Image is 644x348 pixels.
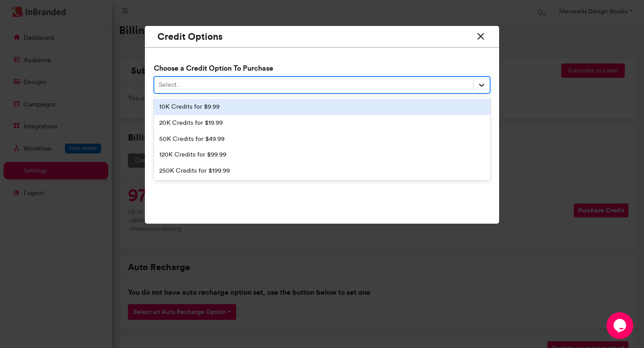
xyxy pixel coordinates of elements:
div: 50K Credits for $49.99 [154,131,490,147]
h4: Credit Options [157,31,223,42]
div: 250K Credits for $199.99 [154,163,490,179]
div: 10K Credits for $9.99 [154,99,490,115]
label: Choose a Credit Option To Purchase [154,63,273,73]
div: Select... [159,81,182,90]
iframe: chat widget [606,312,635,339]
div: 20K Credits for $19.99 [154,115,490,131]
div: 120K Credits for $99.99 [154,147,490,163]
